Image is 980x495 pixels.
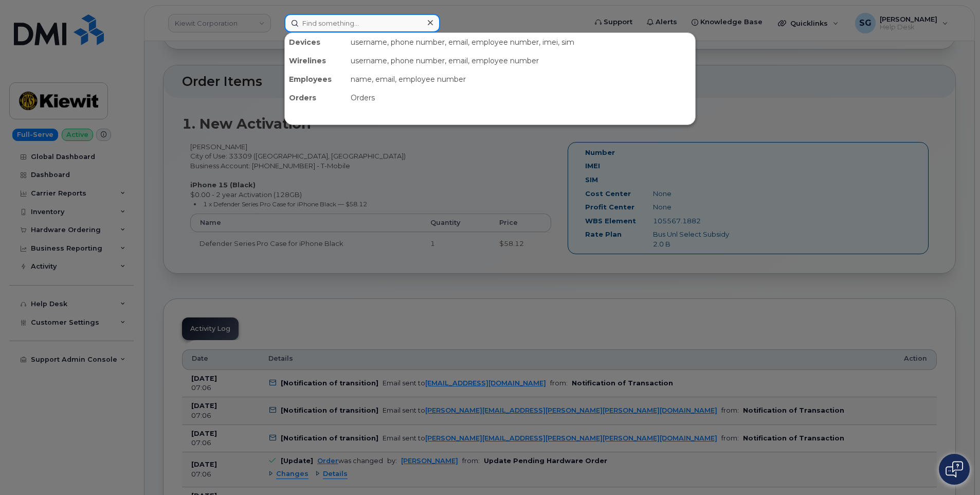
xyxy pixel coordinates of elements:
div: username, phone number, email, employee number [347,51,695,70]
div: Employees [285,70,347,89]
input: Find something... [284,14,440,32]
img: Open chat [946,461,963,478]
div: Orders [285,89,347,107]
div: name, email, employee number [347,70,695,89]
div: Devices [285,33,347,51]
div: Wirelines [285,51,347,70]
div: Orders [347,89,695,107]
div: username, phone number, email, employee number, imei, sim [347,33,695,51]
